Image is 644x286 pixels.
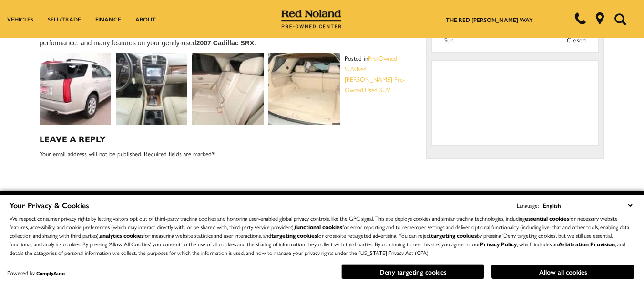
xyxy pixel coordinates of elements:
iframe: Dealer location map [437,66,593,138]
strong: targeting cookies [271,231,317,240]
strong: Arbitration Provision [558,240,615,248]
img: Cargo Space 2007 Cadillac SRX SUV for sale Colorado Springs [268,53,340,125]
h3: Leave a Reply [40,134,412,144]
img: Interior 2007 Cadillac SRX SUV for sale Colorado Springs [116,53,187,125]
strong: analytics cookies [100,231,143,240]
a: Red Noland Pre-Owned [281,13,341,22]
button: Deny targeting cookies [341,264,484,279]
img: Red Noland Pre-Owned [281,10,341,29]
span: Your email address will not be published. [40,149,142,158]
strong: essential cookies [525,214,569,222]
strong: functional cookies [295,222,342,231]
span: Closed [567,34,586,45]
span: Your Privacy & Cookies [10,200,89,211]
img: Rear Seats 2007 Cadillac SRX SUV for sale Colorado Springs [192,53,264,125]
button: Allow all cookies [491,265,634,279]
p: We respect consumer privacy rights by letting visitors opt out of third-party tracking cookies an... [10,214,634,257]
a: Used SUV [365,85,390,94]
strong: 2007 Cadillac SRX [196,39,254,47]
a: Pre-Owned SUV [345,53,397,73]
img: 2007 Cadillac SRX SUV for sale Colorado Springs [40,53,111,125]
span: Sun [444,35,454,44]
a: ComplyAuto [36,270,65,276]
a: The Red [PERSON_NAME] Way [446,15,533,24]
select: Language Select [541,200,634,211]
div: Powered by [7,270,65,276]
div: Language: [517,202,539,208]
span: Required fields are marked [144,149,215,158]
a: Privacy Policy [480,240,517,248]
a: Red [PERSON_NAME] Pre-Owned [345,64,405,94]
strong: targeting cookies [431,231,477,240]
button: Open the search field [611,0,630,38]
